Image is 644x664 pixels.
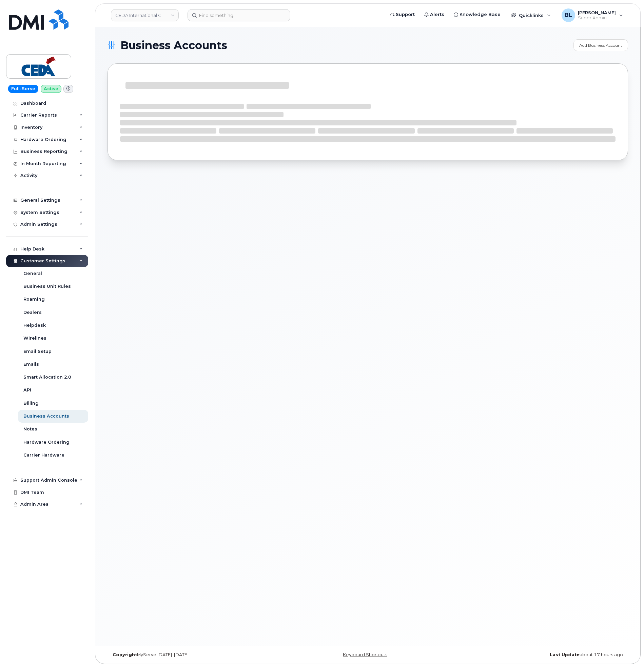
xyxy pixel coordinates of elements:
strong: Copyright [113,652,137,657]
div: MyServe [DATE]–[DATE] [108,652,281,658]
span: Business Accounts [120,40,227,51]
a: Add Business Account [573,39,628,51]
a: Keyboard Shortcuts [343,652,387,657]
div: about 17 hours ago [454,652,628,658]
strong: Last Update [550,652,580,657]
